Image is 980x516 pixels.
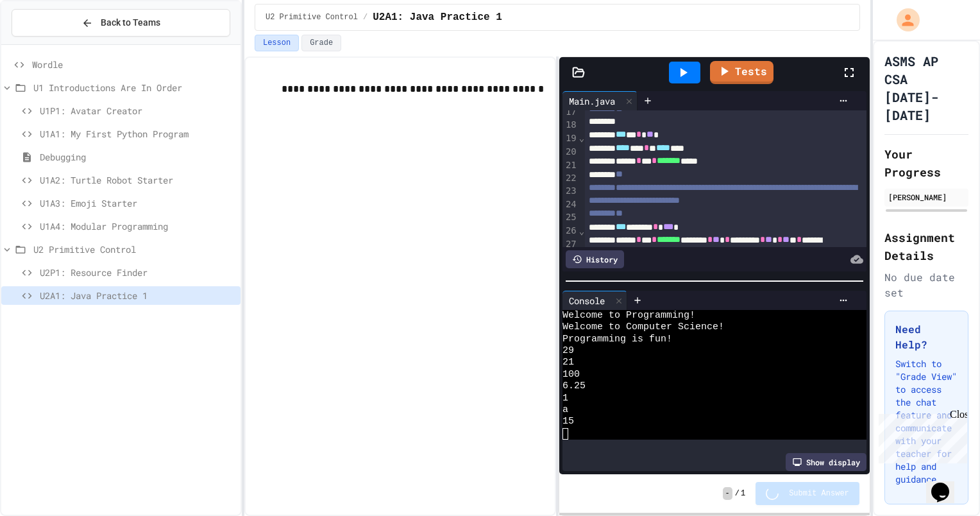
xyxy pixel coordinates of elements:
span: 1 [562,393,568,404]
div: 27 [562,238,579,278]
span: U1A2: Turtle Robot Starter [40,173,235,187]
div: Show display [786,453,866,471]
a: Tests [710,61,773,84]
span: - [723,487,732,500]
span: Fold line [579,226,585,236]
span: Welcome to Computer Science! [562,322,724,333]
span: U2A1: Java Practice 1 [373,10,502,25]
h1: ASMS AP CSA [DATE]-[DATE] [884,52,968,124]
button: Grade [301,35,341,51]
span: Fold line [579,133,585,143]
h2: Assignment Details [884,228,968,264]
span: 1 [741,488,745,499]
iframe: chat widget [874,409,967,463]
span: U1A3: Emoji Starter [40,196,235,210]
div: [PERSON_NAME] [888,191,965,203]
span: U1A4: Modular Programming [40,219,235,233]
div: Chat with us now!Close [5,5,89,82]
div: My Account [883,5,923,35]
div: 26 [562,225,579,238]
div: 21 [562,159,579,173]
div: 17 [562,106,579,119]
div: 20 [562,146,579,159]
span: Welcome to Programming! [562,310,695,322]
span: / [735,488,739,499]
span: U1P1: Avatar Creator [40,104,235,117]
span: a [562,404,568,416]
span: 15 [562,416,574,427]
div: 23 [562,185,579,198]
span: Programming is fun! [562,334,672,345]
p: Switch to "Grade View" to access the chat feature and communicate with your teacher for help and ... [895,357,958,486]
span: 6.25 [562,381,586,392]
span: U1 Introductions Are In Order [33,81,235,94]
div: 19 [562,132,579,146]
span: U2 Primitive Control [33,243,235,256]
iframe: chat widget [926,465,967,503]
h2: Your Progress [884,145,968,181]
div: Main.java [562,94,621,108]
span: 21 [562,357,574,368]
div: 22 [562,172,579,185]
span: Wordle [32,58,235,71]
span: Back to Teams [101,16,160,30]
span: Debugging [40,150,235,164]
div: 18 [562,119,579,132]
span: U2 Primitive Control [266,12,358,22]
div: No due date set [884,270,968,300]
span: U1A1: My First Python Program [40,127,235,141]
span: / [363,12,367,22]
div: 25 [562,211,579,225]
button: Lesson [255,35,299,51]
div: Console [562,294,611,307]
span: 29 [562,345,574,357]
h3: Need Help? [895,322,958,352]
span: U2P1: Resource Finder [40,266,235,279]
div: History [566,250,624,268]
div: 24 [562,198,579,212]
span: Submit Answer [789,488,849,499]
span: U2A1: Java Practice 1 [40,289,235,302]
span: 100 [562,369,580,381]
